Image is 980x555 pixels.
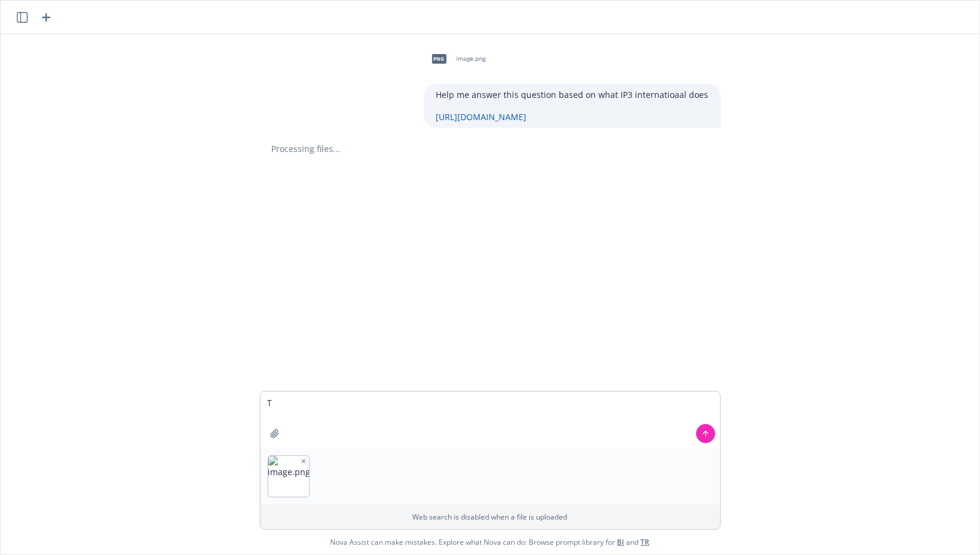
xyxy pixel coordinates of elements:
a: BI [618,537,625,547]
a: TR [641,537,650,547]
a: [URL][DOMAIN_NAME] [436,111,527,123]
span: png [432,54,446,63]
p: Web search is disabled when a file is uploaded [268,512,713,522]
p: Help me answer this question based on what IP3 internatioaal does [436,88,709,101]
img: image.png [268,456,309,497]
textarea: T [260,392,720,448]
span: image.png [457,55,486,62]
div: pngimage.png [424,44,488,74]
span: Nova Assist can make mistakes. Explore what Nova can do: Browse prompt library for and [5,530,975,554]
div: Processing files... [260,142,721,155]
